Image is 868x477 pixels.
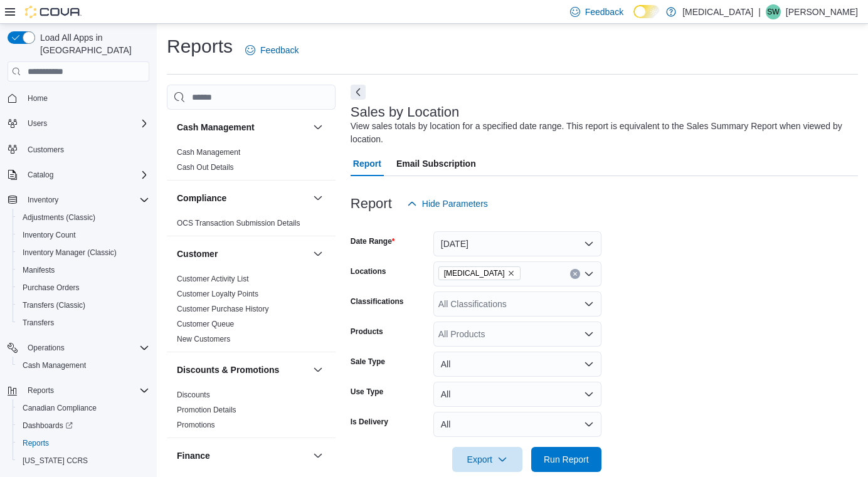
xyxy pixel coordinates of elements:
input: Dark Mode [633,5,660,18]
span: Canadian Compliance [18,401,149,416]
span: Transfers (Classic) [23,300,85,310]
button: Customers [3,140,154,158]
button: [DATE] [433,231,601,256]
span: Purchase Orders [23,283,80,293]
span: Cash Out Details [177,162,234,172]
span: Adjustments (Classic) [18,210,149,225]
label: Products [351,327,383,337]
span: Reports [28,385,54,396]
label: Use Type [351,387,383,397]
button: Cash Management [177,121,308,134]
span: Dashboards [18,418,149,433]
span: Transfers [18,315,149,330]
span: Customer Purchase History [177,304,269,314]
a: Customer Activity List [177,275,249,283]
button: Users [3,115,154,132]
div: Discounts & Promotions [167,387,336,438]
button: Customer [310,246,325,261]
button: Home [3,89,154,107]
label: Is Delivery [351,417,388,427]
span: Promotion Details [177,405,236,415]
a: OCS Transaction Submission Details [177,219,300,228]
a: Home [23,91,53,106]
span: [MEDICAL_DATA] [444,267,505,280]
p: [MEDICAL_DATA] [682,4,753,19]
a: Inventory Manager (Classic) [18,245,122,260]
a: Transfers [18,315,59,330]
span: Purchase Orders [18,280,149,295]
button: Hide Parameters [402,191,493,216]
button: Inventory Manager (Classic) [13,244,154,261]
span: Inventory [23,192,149,207]
a: Promotion Details [177,406,236,414]
span: Users [28,118,47,128]
button: Purchase Orders [13,279,154,296]
button: Open list of options [584,299,594,309]
button: Inventory [23,192,63,207]
a: Cash Out Details [177,163,234,172]
span: Customer Loyalty Points [177,289,258,299]
span: Operations [28,343,65,353]
button: Operations [23,340,70,355]
span: New Customers [177,334,230,344]
button: Operations [3,339,154,357]
label: Date Range [351,236,395,246]
span: Inventory Manager (Classic) [18,245,149,260]
button: Inventory Count [13,226,154,244]
span: Discounts [177,390,210,400]
a: Transfers (Classic) [18,298,90,313]
button: Compliance [310,191,325,206]
button: Cash Management [310,120,325,135]
button: Finance [310,448,325,463]
button: All [433,412,601,437]
button: Manifests [13,261,154,279]
span: Reports [23,438,49,448]
a: New Customers [177,335,230,343]
span: Muse [438,266,521,280]
a: Promotions [177,421,215,429]
button: Finance [177,449,308,462]
span: Promotions [177,420,215,430]
h3: Cash Management [177,121,255,134]
h3: Customer [177,248,218,260]
a: Manifests [18,263,60,278]
span: Manifests [23,265,55,275]
span: Email Subscription [396,151,476,176]
button: Adjustments (Classic) [13,209,154,226]
span: Reports [18,436,149,451]
button: Catalog [23,167,58,182]
span: Report [353,151,381,176]
h3: Discounts & Promotions [177,364,279,376]
span: Inventory Count [18,228,149,243]
a: Customer Queue [177,320,234,328]
h1: Reports [167,34,233,59]
button: Clear input [570,269,580,279]
span: Operations [23,340,149,355]
h3: Compliance [177,192,226,204]
a: Dashboards [13,417,154,434]
span: Home [23,90,149,106]
button: Open list of options [584,269,594,279]
span: Cash Management [23,360,86,370]
a: Dashboards [18,418,78,433]
span: Customers [28,145,64,155]
a: Purchase Orders [18,280,85,295]
div: Customer [167,271,336,352]
a: Discounts [177,391,210,399]
div: Sonny Wong [766,4,781,19]
a: Cash Management [177,148,240,157]
button: Reports [3,382,154,399]
span: SW [767,4,779,19]
button: Users [23,116,52,131]
span: Inventory Manager (Classic) [23,248,117,258]
button: Cash Management [13,357,154,374]
div: Compliance [167,216,336,236]
span: Canadian Compliance [23,403,97,413]
button: Inventory [3,191,154,209]
a: Feedback [240,38,304,63]
button: Compliance [177,192,308,204]
span: Export [460,447,515,472]
a: Inventory Count [18,228,81,243]
span: Customer Activity List [177,274,249,284]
